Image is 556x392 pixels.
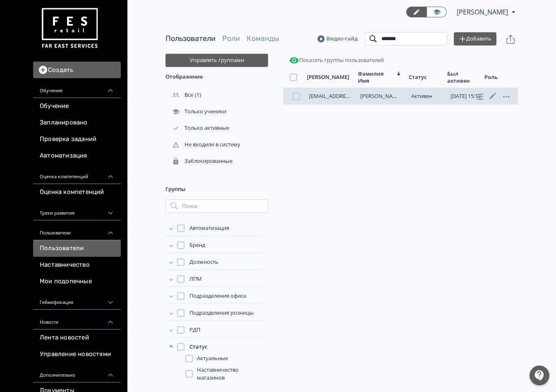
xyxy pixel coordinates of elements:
[33,164,121,184] div: Оценка компетенций
[33,257,121,273] a: Наставничество
[247,34,279,43] a: Команды
[165,179,268,199] div: Группы
[409,74,427,81] div: Статус
[33,131,121,148] a: Проверка заданий
[457,7,509,17] span: Юлия Князева
[427,7,447,17] a: Переключиться в режим ученика
[165,34,216,43] a: Пользователи
[288,54,386,67] button: Показать группы пользователей
[309,92,396,100] a: [EMAIL_ADDRESS][DOMAIN_NAME]
[307,74,349,81] div: [PERSON_NAME]
[165,91,195,99] div: Все
[189,258,218,266] span: Должность
[33,310,121,330] div: Новости
[411,93,442,100] div: Активен
[165,141,242,148] div: Не входили в систему
[189,292,246,300] span: Подразделения офиса
[189,224,229,232] span: Автоматизация
[506,34,515,44] svg: Экспорт пользователей файлом
[189,326,200,334] span: РДП
[197,354,228,363] span: Актуальные
[33,240,121,257] a: Пользователи
[165,67,268,87] div: Отображение
[189,343,207,351] span: Статус
[189,275,202,283] span: ЛПМ
[222,34,240,43] a: Роли
[317,35,358,43] a: Видео-гайд
[33,115,121,131] a: Запланировано
[33,148,121,164] a: Автоматизация
[33,290,121,310] div: Геймификация
[165,124,231,132] div: Только активные
[189,241,205,249] span: Бренд
[484,74,498,81] div: Роль
[197,366,261,382] span: Наставничество магазинов
[33,201,121,220] div: Треки развития
[360,92,402,100] a: [PERSON_NAME]
[165,158,234,165] div: Заблокированные
[33,62,121,78] button: Создать
[454,32,496,45] button: Добавить
[33,78,121,98] div: Обучение
[33,220,121,240] div: Пользователи
[33,330,121,346] a: Лента новостей
[40,5,99,52] img: https://files.teachbase.ru/system/account/57463/logo/medium-936fc5084dd2c598f50a98b9cbe0469a.png
[447,70,474,84] div: Был активен
[189,309,254,317] span: Подразделения розницы
[33,184,121,201] a: Оценка компетенций
[33,346,121,363] a: Управление новостями
[33,273,121,290] a: Мои подопечные
[165,54,268,67] button: Управлять группами
[33,98,121,115] a: Обучение
[358,70,394,84] div: Фамилия Имя
[165,108,228,115] div: Только ученики
[33,363,121,382] div: Дополнительно
[165,87,268,103] div: (1)
[451,93,481,100] div: [DATE] 15:12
